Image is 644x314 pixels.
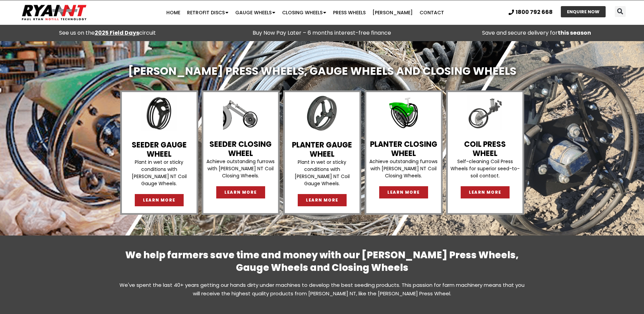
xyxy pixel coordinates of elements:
p: We've spent the last 40+ years getting our hands dirty under machines to develop the best seeding... [118,281,526,298]
img: ryan press wheels [467,95,502,130]
a: LEARN MORE [216,186,265,198]
span: 1800 792 668 [516,10,553,15]
a: ENQUIRE NOW [561,6,606,17]
span: LEARN MORE [224,190,257,194]
p: Achieve outstanding furrows with [PERSON_NAME] NT Coil Closing Wheels. [368,158,439,179]
img: Planter Gauge wheel 2025 [304,95,340,131]
a: LEARN MORE [379,186,428,198]
img: Side view of Single Disc closing wheel [223,95,258,130]
a: Gauge Wheels [232,6,279,19]
span: LEARN MORE [469,190,501,194]
img: RYAN NT Gauge Wheel [141,95,177,131]
a: LEARN MORE [461,186,510,198]
a: COIL PRESSWHEEL [464,139,506,158]
a: Press Wheels [330,6,369,19]
nav: Menu [125,6,485,19]
a: Contact [416,6,447,19]
span: LEARN MORE [306,198,338,202]
a: PLANTER Gauge Wheel [292,140,352,159]
p: Save and secure delivery for [433,28,641,38]
img: RYAN NT Closing Wheel [386,95,421,130]
a: [PERSON_NAME] [369,6,416,19]
a: SEEDER Gauge Wheel [132,140,187,159]
a: SEEDER CLOSING WHEEL [209,139,272,158]
div: See us on the circuit [3,28,211,38]
div: Search [615,6,626,17]
h2: We help farmers save time and money with our [PERSON_NAME] Press Wheels, Gauge Wheels and Closing... [118,249,526,274]
span: LEARN MORE [387,190,420,194]
a: 2025 Field Days [95,29,139,37]
a: 1800 792 668 [509,10,553,15]
span: LEARN MORE [143,198,176,202]
a: PLANTER CLOSING WHEEL [370,139,437,158]
span: ENQUIRE NOW [567,10,600,14]
p: Achieve outstanding furrows with [PERSON_NAME] NT Coil Closing Wheels. [205,158,276,179]
h1: [PERSON_NAME] PRESS WHEELS, GAUGE WHEELS AND CLOSING Wheels [118,65,526,77]
a: Home [163,6,184,19]
a: LEARN MORE [135,194,184,206]
p: Plant in wet or sticky conditions with [PERSON_NAME] NT Coil Gauge Wheels. [124,159,195,187]
a: Closing Wheels [279,6,330,19]
p: Self-cleaning Coil Press Wheels for superior seed-to-soil contact. [449,158,521,179]
img: Ryan NT logo [20,2,88,23]
a: Retrofit Discs [184,6,232,19]
p: Buy Now Pay Later – 6 months interest-free finance [218,28,426,38]
a: LEARN MORE [298,194,347,206]
strong: this season [558,29,591,37]
p: Plant in wet or sticky conditions with [PERSON_NAME] NT Coil Gauge Wheels. [287,159,358,187]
